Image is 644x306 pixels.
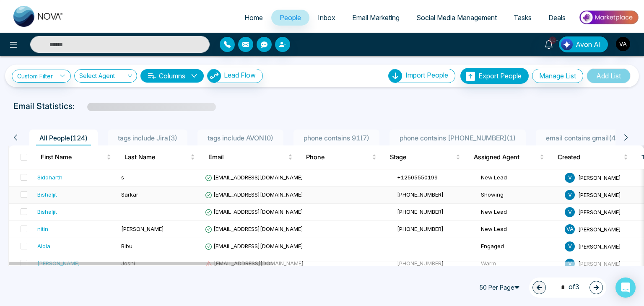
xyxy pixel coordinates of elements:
[539,36,559,51] a: 10+
[208,69,221,83] img: Lead Flow
[615,277,636,298] div: Open Intercom Messenger
[558,152,622,162] span: Created
[467,145,551,169] th: Assigned Agent
[397,191,444,198] span: [PHONE_NUMBER]
[37,242,50,250] div: Alola
[191,73,197,79] span: down
[205,191,303,198] span: [EMAIL_ADDRESS][DOMAIN_NAME]
[578,260,621,267] span: [PERSON_NAME]
[478,72,522,80] span: Export People
[318,13,335,22] span: Inbox
[118,145,202,169] th: Last Name
[578,243,621,249] span: [PERSON_NAME]
[207,69,263,83] button: Lead Flow
[271,10,309,26] a: People
[397,208,444,215] span: [PHONE_NUMBER]
[300,134,373,142] span: phone contains 91 ( 7 )
[12,70,71,83] a: Custom Filter
[397,260,444,267] span: [PHONE_NUMBER]
[397,226,444,232] span: [PHONE_NUMBER]
[405,71,448,79] span: Import People
[121,226,164,232] span: [PERSON_NAME]
[540,10,574,26] a: Deals
[37,259,80,267] div: [PERSON_NAME]
[578,191,621,198] span: [PERSON_NAME]
[559,36,608,52] button: Avon AI
[565,173,575,183] span: V
[383,145,467,169] th: Stage
[565,224,575,234] span: V A
[37,207,57,216] div: Bishaljit
[578,8,639,27] img: Market-place.gif
[475,281,526,294] span: 50 Per Page
[205,208,303,215] span: [EMAIL_ADDRESS][DOMAIN_NAME]
[41,152,105,162] span: First Name
[121,243,132,249] span: Bibu
[556,282,579,293] span: of 3
[478,169,561,187] td: New Lead
[37,190,57,199] div: Bishaljit
[121,174,124,181] span: s
[548,13,566,22] span: Deals
[114,134,181,142] span: tags include Jira ( 3 )
[505,10,540,26] a: Tasks
[460,68,529,84] button: Export People
[299,145,383,169] th: Phone
[306,152,370,162] span: Phone
[514,13,532,22] span: Tasks
[13,6,64,27] img: Nova CRM Logo
[565,259,575,269] span: V
[551,145,635,169] th: Created
[208,152,286,162] span: Email
[205,260,304,267] span: [EMAIL_ADDRESS][DOMAIN_NAME]
[224,71,256,79] span: Lead Flow
[416,13,497,22] span: Social Media Management
[125,152,189,162] span: Last Name
[478,238,561,255] td: Engaged
[204,69,263,83] a: Lead FlowLead Flow
[532,69,583,83] button: Manage List
[565,207,575,217] span: V
[244,13,263,22] span: Home
[478,204,561,221] td: New Lead
[478,187,561,204] td: Showing
[396,134,519,142] span: phone contains [PHONE_NUMBER] ( 1 )
[37,225,48,233] div: nitin
[34,145,118,169] th: First Name
[474,152,538,162] span: Assigned Agent
[37,173,62,182] div: Siddharth
[121,191,138,198] span: Sarkar
[576,39,601,49] span: Avon AI
[352,13,400,22] span: Email Marketing
[408,10,505,26] a: Social Media Management
[561,39,573,50] img: Lead Flow
[236,10,271,26] a: Home
[478,221,561,238] td: New Lead
[13,100,75,112] p: Email Statistics:
[204,134,277,142] span: tags include AVON ( 0 )
[565,241,575,252] span: V
[578,174,621,181] span: [PERSON_NAME]
[205,243,303,249] span: [EMAIL_ADDRESS][DOMAIN_NAME]
[280,13,301,22] span: People
[549,36,556,44] span: 10+
[140,69,204,83] button: Columnsdown
[578,226,621,232] span: [PERSON_NAME]
[344,10,408,26] a: Email Marketing
[202,145,299,169] th: Email
[616,37,630,51] img: User Avatar
[478,255,561,272] td: Warm
[390,152,454,162] span: Stage
[565,190,575,200] span: V
[36,134,91,142] span: All People ( 124 )
[543,134,626,142] span: email contains gmail ( 48 )
[578,208,621,215] span: [PERSON_NAME]
[205,174,303,181] span: [EMAIL_ADDRESS][DOMAIN_NAME]
[397,174,438,181] span: +12505550199
[309,10,344,26] a: Inbox
[121,260,135,267] span: Joshi
[205,226,303,232] span: [EMAIL_ADDRESS][DOMAIN_NAME]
